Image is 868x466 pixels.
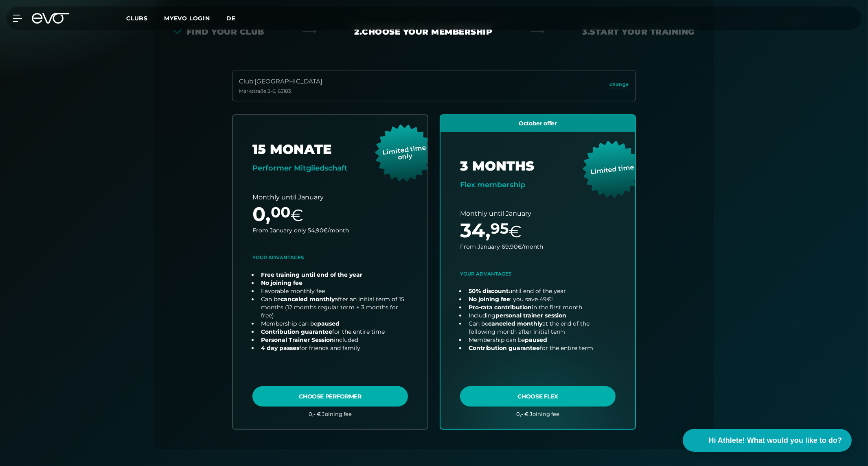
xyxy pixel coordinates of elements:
[126,15,148,22] span: Clubs
[226,14,245,23] a: de
[709,435,842,446] span: Hi Athlete! What would you like to do?
[226,15,236,22] span: de
[233,115,427,429] a: choose plan
[239,88,322,94] div: Markstraße 2-6 , 65183
[126,14,164,22] a: Clubs
[609,81,629,90] a: change
[239,77,322,86] div: Club : [GEOGRAPHIC_DATA]
[164,15,210,22] a: MYEVO LOGIN
[683,429,852,452] button: Hi Athlete! What would you like to do?
[609,81,629,88] span: change
[441,115,635,429] a: choose plan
